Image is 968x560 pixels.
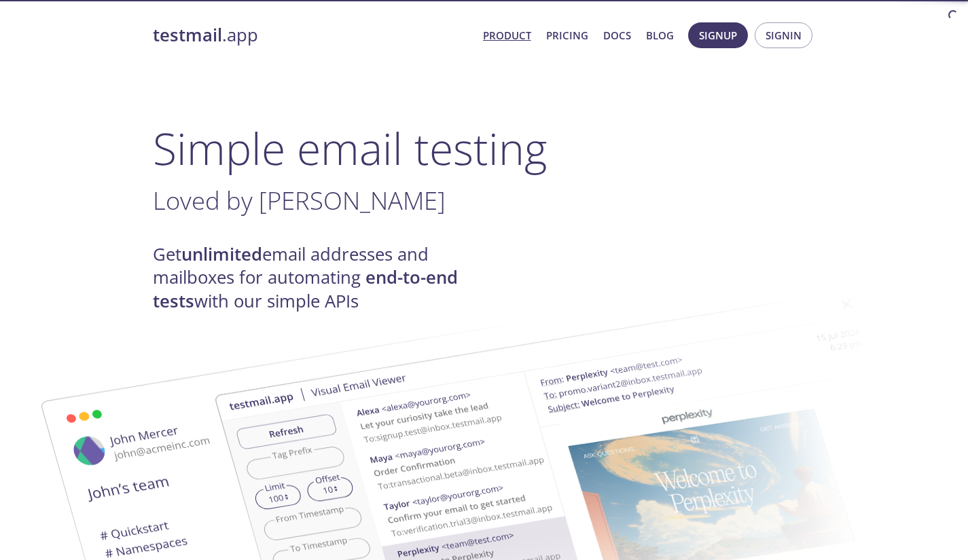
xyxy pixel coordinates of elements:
h1: Simple email testing [153,122,816,174]
span: Signin [766,26,802,44]
button: Signin [755,22,812,48]
a: Blog [646,26,674,44]
span: Loved by [PERSON_NAME] [153,183,446,217]
span: Signup [699,26,737,44]
strong: unlimited [181,242,262,266]
strong: end-to-end tests [153,265,458,312]
a: Pricing [546,26,588,44]
a: testmail.app [153,24,472,47]
button: Signup [688,22,748,48]
a: Product [483,26,531,44]
h4: Get email addresses and mailboxes for automating with our simple APIs [153,243,484,313]
strong: testmail [153,23,222,47]
a: Docs [603,26,631,44]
